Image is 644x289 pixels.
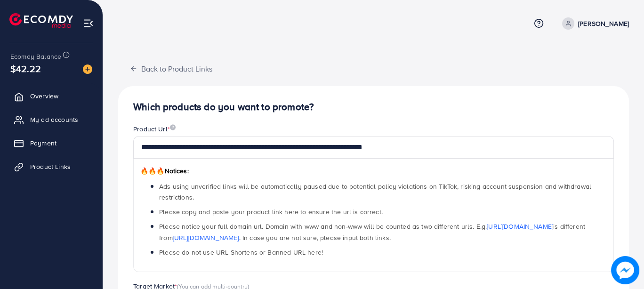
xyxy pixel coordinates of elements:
a: Payment [7,134,96,153]
span: Overview [30,91,58,101]
span: Payment [30,138,56,148]
span: Please notice your full domain url. Domain with www and non-www will be counted as two different ... [159,222,585,242]
a: [PERSON_NAME] [558,17,629,30]
a: Overview [7,87,96,105]
img: image [170,124,176,130]
span: Please do not use URL Shortens or Banned URL here! [159,248,323,257]
button: Back to Product Links [118,58,224,79]
a: Product Links [7,157,96,176]
span: Please copy and paste your product link here to ensure the url is correct. [159,207,383,217]
img: logo [9,13,73,28]
span: 🔥🔥🔥 [140,166,164,176]
span: Notices: [140,166,189,176]
img: image [611,256,639,284]
img: menu [83,18,94,29]
h4: Which products do you want to promote? [133,101,614,113]
label: Product Url [133,124,176,134]
span: My ad accounts [30,115,78,124]
span: Ecomdy Balance [10,52,61,61]
span: Ads using unverified links will be automatically paused due to potential policy violations on Tik... [159,182,591,202]
span: $42.22 [10,62,41,75]
a: [URL][DOMAIN_NAME] [173,233,239,242]
img: image [83,64,92,74]
p: [PERSON_NAME] [578,18,629,29]
span: Product Links [30,162,71,171]
a: My ad accounts [7,110,96,129]
a: [URL][DOMAIN_NAME] [487,222,553,231]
